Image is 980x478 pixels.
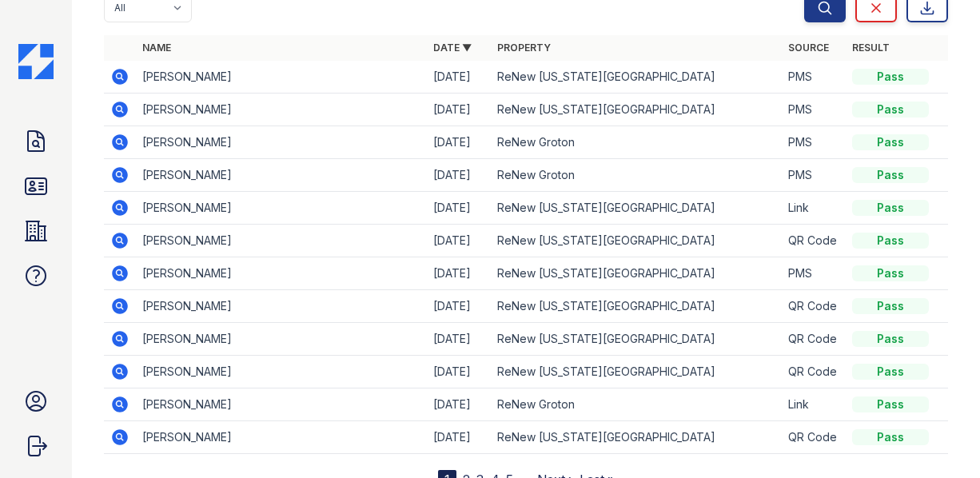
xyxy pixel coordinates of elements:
[136,225,427,257] td: [PERSON_NAME]
[782,356,846,388] td: QR Code
[782,94,846,126] td: PMS
[852,69,929,85] div: Pass
[136,94,427,126] td: [PERSON_NAME]
[427,323,491,356] td: [DATE]
[427,225,491,257] td: [DATE]
[136,159,427,192] td: [PERSON_NAME]
[852,200,929,216] div: Pass
[491,126,782,159] td: ReNew Groton
[852,265,929,281] div: Pass
[852,429,929,445] div: Pass
[788,42,829,54] a: Source
[136,192,427,225] td: [PERSON_NAME]
[852,102,929,118] div: Pass
[136,323,427,356] td: [PERSON_NAME]
[782,159,846,192] td: PMS
[491,323,782,356] td: ReNew [US_STATE][GEOGRAPHIC_DATA]
[782,192,846,225] td: Link
[782,257,846,290] td: PMS
[852,364,929,380] div: Pass
[427,290,491,323] td: [DATE]
[136,290,427,323] td: [PERSON_NAME]
[136,61,427,94] td: [PERSON_NAME]
[491,356,782,388] td: ReNew [US_STATE][GEOGRAPHIC_DATA]
[427,388,491,421] td: [DATE]
[136,257,427,290] td: [PERSON_NAME]
[136,388,427,421] td: [PERSON_NAME]
[782,290,846,323] td: QR Code
[427,356,491,388] td: [DATE]
[491,159,782,192] td: ReNew Groton
[852,331,929,347] div: Pass
[782,421,846,454] td: QR Code
[852,167,929,183] div: Pass
[136,421,427,454] td: [PERSON_NAME]
[497,42,551,54] a: Property
[491,225,782,257] td: ReNew [US_STATE][GEOGRAPHIC_DATA]
[427,421,491,454] td: [DATE]
[852,42,890,54] a: Result
[427,257,491,290] td: [DATE]
[18,44,54,79] img: CE_Icon_Blue-c292c112584629df590d857e76928e9f676e5b41ef8f769ba2f05ee15b207248.png
[491,192,782,225] td: ReNew [US_STATE][GEOGRAPHIC_DATA]
[852,298,929,314] div: Pass
[782,225,846,257] td: QR Code
[491,290,782,323] td: ReNew [US_STATE][GEOGRAPHIC_DATA]
[782,61,846,94] td: PMS
[427,159,491,192] td: [DATE]
[142,42,171,54] a: Name
[427,192,491,225] td: [DATE]
[782,388,846,421] td: Link
[427,94,491,126] td: [DATE]
[491,388,782,421] td: ReNew Groton
[433,42,472,54] a: Date ▼
[852,134,929,150] div: Pass
[136,356,427,388] td: [PERSON_NAME]
[491,257,782,290] td: ReNew [US_STATE][GEOGRAPHIC_DATA]
[427,61,491,94] td: [DATE]
[782,323,846,356] td: QR Code
[491,61,782,94] td: ReNew [US_STATE][GEOGRAPHIC_DATA]
[136,126,427,159] td: [PERSON_NAME]
[427,126,491,159] td: [DATE]
[852,233,929,249] div: Pass
[852,396,929,412] div: Pass
[491,421,782,454] td: ReNew [US_STATE][GEOGRAPHIC_DATA]
[782,126,846,159] td: PMS
[491,94,782,126] td: ReNew [US_STATE][GEOGRAPHIC_DATA]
